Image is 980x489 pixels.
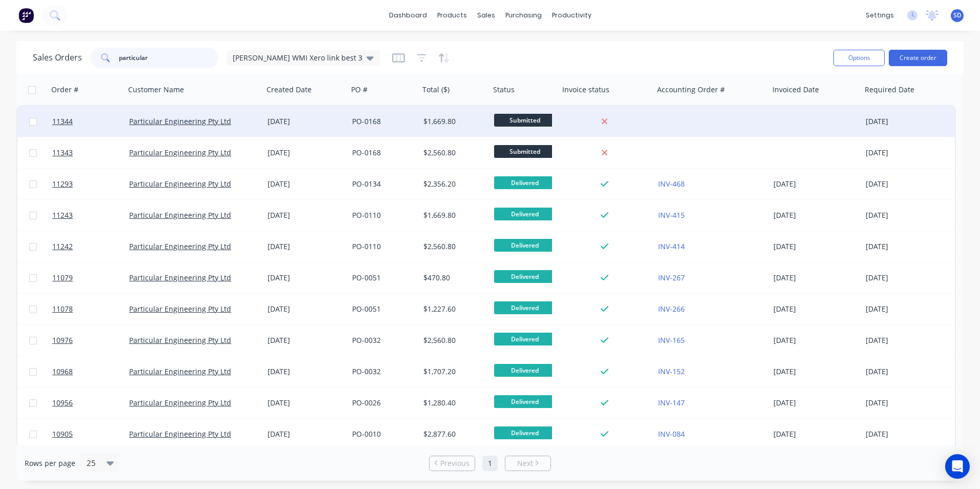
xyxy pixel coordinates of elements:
span: Delivered [494,426,556,439]
div: PO-0110 [352,241,412,252]
div: [DATE] [773,304,857,314]
span: 11242 [52,241,73,252]
div: PO # [351,85,367,95]
span: Delivered [494,364,556,377]
div: PO-0051 [352,304,412,314]
div: [DATE] [773,273,857,283]
a: INV-266 [658,304,685,314]
ul: Pagination [425,456,555,471]
div: [DATE] [866,148,947,158]
div: $2,560.80 [423,148,483,158]
a: Next page [505,458,550,468]
div: [DATE] [268,241,344,252]
span: Delivered [494,270,556,283]
div: Customer Name [128,85,184,95]
div: [DATE] [773,179,857,189]
a: 11079 [52,262,129,293]
a: INV-165 [658,335,685,345]
div: Open Intercom Messenger [945,454,970,479]
div: $2,877.60 [423,429,483,439]
div: PO-0010 [352,429,412,439]
a: INV-267 [658,273,685,282]
a: 10968 [52,356,129,387]
a: Previous page [430,458,475,468]
span: 11078 [52,304,73,314]
div: PO-0134 [352,179,412,189]
a: INV-468 [658,179,685,189]
div: [DATE] [866,429,947,439]
span: Previous [440,458,469,468]
div: PO-0026 [352,398,412,408]
div: Status [493,85,515,95]
span: 10976 [52,335,73,345]
span: 11293 [52,179,73,189]
div: Invoice status [562,85,609,95]
div: $1,669.80 [423,210,483,220]
a: INV-147 [658,398,685,407]
div: Total ($) [422,85,450,95]
div: [DATE] [268,304,344,314]
div: [DATE] [268,429,344,439]
div: [DATE] [866,273,947,283]
span: Submitted [494,145,556,158]
div: productivity [547,8,597,23]
span: Rows per page [25,458,75,468]
h1: Sales Orders [33,53,82,63]
div: [DATE] [268,398,344,408]
div: $1,227.60 [423,304,483,314]
a: Particular Engineering Pty Ltd [129,241,231,251]
div: settings [861,8,899,23]
a: INV-084 [658,429,685,439]
input: Search... [119,48,219,68]
a: Particular Engineering Pty Ltd [129,273,231,282]
div: [DATE] [268,148,344,158]
span: 10968 [52,366,73,377]
a: Particular Engineering Pty Ltd [129,429,231,439]
div: [DATE] [866,366,947,377]
span: Delivered [494,395,556,408]
a: 10905 [52,419,129,450]
div: [DATE] [773,335,857,345]
div: $470.80 [423,273,483,283]
a: 11242 [52,231,129,262]
a: INV-152 [658,366,685,376]
a: INV-414 [658,241,685,251]
div: PO-0168 [352,116,412,127]
div: Order # [51,85,78,95]
button: Options [833,50,885,66]
div: sales [472,8,500,23]
div: [DATE] [268,210,344,220]
div: [DATE] [773,398,857,408]
div: [DATE] [773,210,857,220]
div: [DATE] [268,179,344,189]
img: Factory [18,8,34,23]
div: [DATE] [866,241,947,252]
div: [DATE] [773,241,857,252]
div: PO-0032 [352,366,412,377]
div: PO-0110 [352,210,412,220]
div: products [432,8,472,23]
span: 11079 [52,273,73,283]
button: Create order [889,50,947,66]
div: [DATE] [866,398,947,408]
div: [DATE] [773,366,857,377]
a: 11243 [52,200,129,231]
a: Particular Engineering Pty Ltd [129,398,231,407]
span: Delivered [494,176,556,189]
div: purchasing [500,8,547,23]
div: $1,707.20 [423,366,483,377]
div: [DATE] [268,366,344,377]
span: Submitted [494,114,556,127]
span: Delivered [494,239,556,252]
div: [DATE] [866,335,947,345]
span: 11243 [52,210,73,220]
div: $2,560.80 [423,335,483,345]
span: Delivered [494,301,556,314]
a: Particular Engineering Pty Ltd [129,366,231,376]
div: PO-0168 [352,148,412,158]
a: 11344 [52,106,129,137]
div: [DATE] [866,179,947,189]
div: [DATE] [866,116,947,127]
div: $2,560.80 [423,241,483,252]
a: 11293 [52,169,129,199]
